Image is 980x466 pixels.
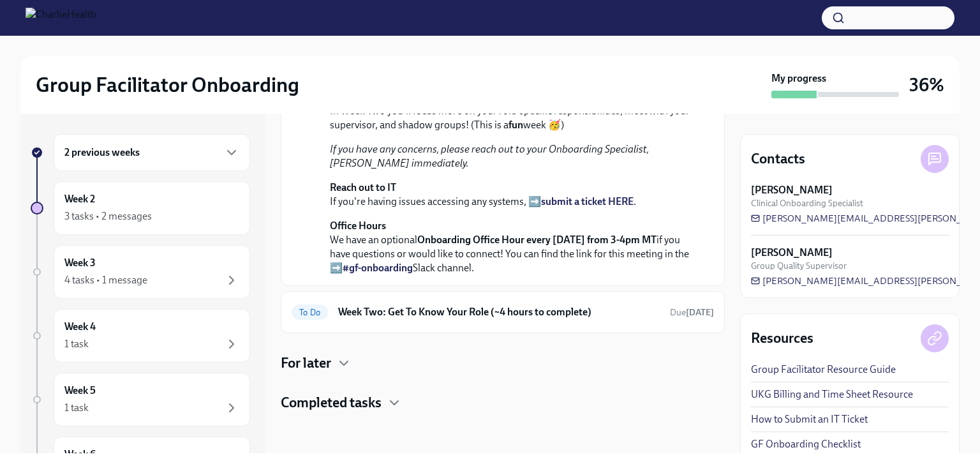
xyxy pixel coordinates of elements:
[751,183,833,197] strong: [PERSON_NAME]
[751,412,868,426] a: How to Submit an IT Ticket
[26,8,96,28] img: CharlieHealth
[64,192,95,206] h6: Week 2
[751,329,813,348] h4: Resources
[338,305,660,319] h6: Week Two: Get To Know Your Role (~4 hours to complete)
[330,181,694,209] p: If you're having issues accessing any systems, ➡️ .
[670,306,714,319] span: August 18th, 2025 10:00
[64,401,89,415] div: 1 task
[670,307,714,318] span: Due
[281,393,382,412] h4: Completed tasks
[751,363,896,377] a: Group Facilitator Resource Guide
[330,143,649,169] em: If you have any concerns, please reach out to your Onboarding Specialist, [PERSON_NAME] immediately.
[31,309,250,363] a: Week 41 task
[751,260,847,272] span: Group Quality Supervisor
[330,181,396,193] strong: Reach out to IT
[281,354,725,373] div: For later
[31,373,250,426] a: Week 51 task
[509,119,523,131] strong: fun
[686,307,714,318] strong: [DATE]
[64,256,96,270] h6: Week 3
[64,146,140,160] h6: 2 previous weeks
[751,246,833,260] strong: [PERSON_NAME]
[909,73,944,96] h3: 36%
[64,320,96,334] h6: Week 4
[292,308,328,317] span: To Do
[281,393,725,412] div: Completed tasks
[64,209,152,223] div: 3 tasks • 2 messages
[771,71,826,86] strong: My progress
[292,302,714,322] a: To DoWeek Two: Get To Know Your Role (~4 hours to complete)Due[DATE]
[64,337,89,351] div: 1 task
[64,384,96,398] h6: Week 5
[281,354,331,373] h4: For later
[54,134,250,171] div: 2 previous weeks
[330,220,386,232] strong: Office Hours
[36,72,299,98] h2: Group Facilitator Onboarding
[751,149,805,169] h4: Contacts
[541,195,634,207] a: submit a ticket HERE
[330,104,694,132] p: In Week Two you'll focus more on your role-specific responsibilities, meet with your supervisor, ...
[751,437,861,451] a: GF Onboarding Checklist
[417,234,657,246] strong: Onboarding Office Hour every [DATE] from 3-4pm MT
[330,219,694,275] p: We have an optional if you have questions or would like to connect! You can find the link for thi...
[751,197,863,209] span: Clinical Onboarding Specialist
[64,447,96,462] h6: Week 6
[31,181,250,235] a: Week 23 tasks • 2 messages
[343,262,413,274] a: #gf-onboarding
[64,273,147,287] div: 4 tasks • 1 message
[751,387,913,402] a: UKG Billing and Time Sheet Resource
[31,245,250,299] a: Week 34 tasks • 1 message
